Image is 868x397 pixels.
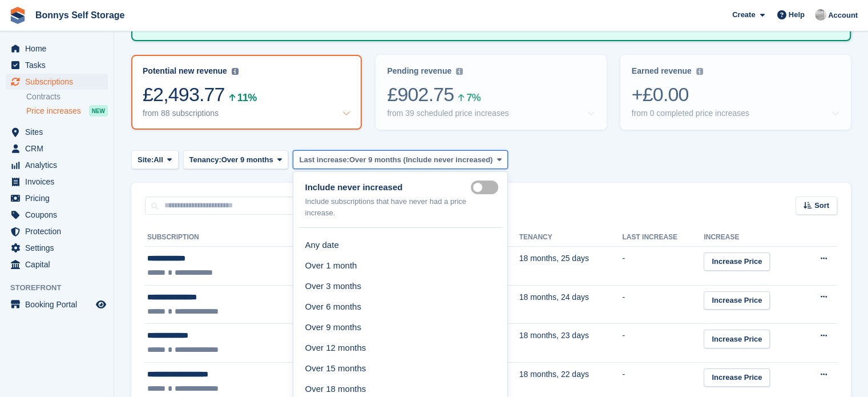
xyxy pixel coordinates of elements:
[456,68,463,75] img: icon-info-grey-7440780725fd019a000dd9b08b2336e03edf1995a4989e88bcd33f0948082b44.svg
[25,157,94,173] span: Analytics
[6,240,108,256] a: menu
[622,228,704,247] th: Last increase
[622,285,704,324] td: -
[789,9,805,21] span: Help
[298,317,503,338] a: Over 9 months
[10,282,114,294] span: Storefront
[26,91,108,102] a: Contracts
[6,223,108,239] a: menu
[704,228,802,247] th: Increase
[519,370,589,379] span: 18 months, 22 days
[732,9,755,21] span: Create
[25,41,94,57] span: Home
[6,256,108,272] a: menu
[183,150,289,169] button: Tenancy: Over 9 months
[25,141,94,157] span: CRM
[221,154,273,166] span: Over 9 months
[94,298,108,311] a: Preview store
[519,254,589,263] span: 18 months, 25 days
[387,83,595,106] div: £902.75
[622,247,704,286] td: -
[25,240,94,256] span: Settings
[9,7,26,24] img: stora-icon-8386f47178a22dfd0bd8f6a31ec36ba5ce8667c1dd55bd0f319d3a0aa187defe.svg
[237,94,256,102] div: 11%
[622,324,704,363] td: -
[6,174,108,190] a: menu
[349,154,492,166] span: Over 9 months (Include never increased)
[131,55,362,130] a: Potential new revenue £2,493.77 11% from 88 subscriptions
[143,83,350,106] div: £2,493.77
[232,68,239,75] img: icon-info-grey-7440780725fd019a000dd9b08b2336e03edf1995a4989e88bcd33f0948082b44.svg
[25,223,94,239] span: Protection
[519,331,589,340] span: 18 months, 23 days
[6,190,108,206] a: menu
[299,154,349,166] span: Last increase:
[6,207,108,223] a: menu
[704,330,770,348] a: Increase Price
[131,150,179,169] button: Site: All
[620,55,851,130] a: Earned revenue +£0.00 from 0 completed price increases
[25,207,94,223] span: Coupons
[6,74,108,90] a: menu
[298,359,503,379] a: Over 15 months
[25,57,94,73] span: Tasks
[298,276,503,296] a: Over 3 months
[828,10,858,21] span: Account
[387,66,451,76] div: Pending revenue
[6,41,108,57] a: menu
[471,186,503,188] label: Include never
[138,154,154,166] span: Site:
[387,109,508,118] div: from 39 scheduled price increases
[6,296,108,312] a: menu
[25,296,94,312] span: Booking Portal
[632,109,749,118] div: from 0 completed price increases
[298,255,503,276] a: Over 1 month
[704,291,770,310] a: Increase Price
[466,94,480,102] div: 7%
[25,124,94,140] span: Sites
[293,150,508,169] button: Last increase: Over 9 months (Include never increased)
[704,252,770,271] a: Increase Price
[26,106,81,117] span: Price increases
[154,154,163,166] span: All
[814,200,829,211] span: Sort
[143,66,227,76] div: Potential new revenue
[815,9,826,21] img: James Bonny
[189,154,221,166] span: Tenancy:
[26,105,108,117] a: Price increases NEW
[632,83,839,106] div: +£0.00
[25,74,94,90] span: Subscriptions
[305,196,471,218] p: Include subscriptions that have never had a price increase.
[298,296,503,317] a: Over 6 months
[25,174,94,190] span: Invoices
[704,368,770,387] a: Increase Price
[519,228,623,247] th: Tenancy
[632,66,692,76] div: Earned revenue
[89,105,108,117] div: NEW
[6,157,108,173] a: menu
[298,235,503,255] a: Any date
[25,190,94,206] span: Pricing
[145,228,519,247] th: Subscription
[143,109,219,118] div: from 88 subscriptions
[519,292,589,302] span: 18 months, 24 days
[305,181,471,194] label: Include never increased
[31,6,129,25] a: Bonnys Self Storage
[696,68,703,75] img: icon-info-grey-7440780725fd019a000dd9b08b2336e03edf1995a4989e88bcd33f0948082b44.svg
[376,55,606,130] a: Pending revenue £902.75 7% from 39 scheduled price increases
[6,141,108,157] a: menu
[6,57,108,73] a: menu
[25,256,94,272] span: Capital
[6,124,108,140] a: menu
[298,338,503,358] a: Over 12 months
